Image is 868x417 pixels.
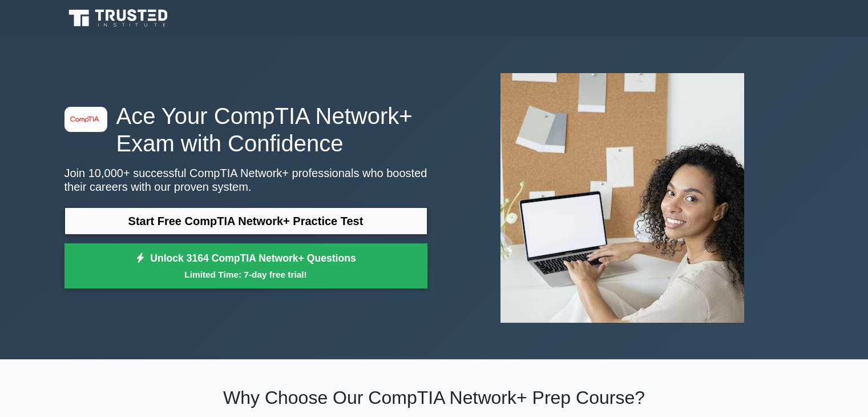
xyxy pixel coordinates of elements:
small: Limited Time: 7-day free trial! [79,268,413,281]
h2: Why Choose Our CompTIA Network+ Prep Course? [64,387,804,408]
a: Unlock 3164 CompTIA Network+ QuestionsLimited Time: 7-day free trial! [64,243,427,289]
a: Start Free CompTIA Network+ Practice Test [64,207,427,235]
p: Join 10,000+ successful CompTIA Network+ professionals who boosted their careers with our proven ... [64,166,427,194]
h1: Ace Your CompTIA Network+ Exam with Confidence [64,102,427,157]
